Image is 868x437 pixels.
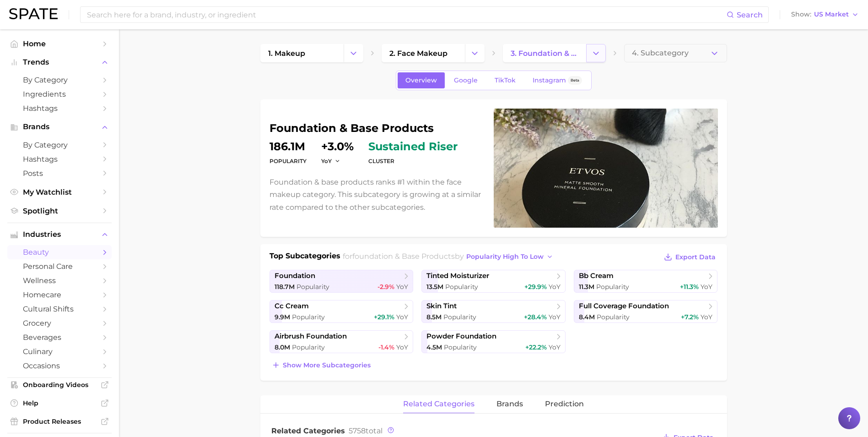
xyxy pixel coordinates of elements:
a: Hashtags [7,152,112,166]
span: Ingredients [23,90,96,98]
a: Ingredients [7,87,112,101]
span: tinted moisturizer [426,272,489,280]
span: Popularity [292,313,325,321]
span: 118.7m [275,283,295,291]
span: YoY [396,343,408,351]
a: InstagramBeta [525,72,590,88]
a: Onboarding Videos [7,378,112,392]
a: 2. face makeup [382,44,465,62]
span: +7.2% [681,313,699,321]
span: Popularity [292,343,325,351]
span: Show [791,12,811,17]
a: airbrush foundation8.0m Popularity-1.4% YoY [270,330,414,353]
span: YoY [549,313,561,321]
span: grocery [23,319,96,328]
span: +22.2% [525,343,547,351]
span: YoY [549,283,561,291]
span: sustained riser [368,141,458,152]
a: foundation118.7m Popularity-2.9% YoY [270,270,414,293]
button: Trends [7,55,112,69]
span: wellness [23,276,96,285]
a: Help [7,396,112,410]
span: 11.3m [579,283,594,291]
input: Search here for a brand, industry, or ingredient [86,7,727,22]
h1: Top Subcategories [270,251,340,264]
span: cultural shifts [23,305,96,313]
dt: Popularity [270,156,307,167]
button: Show more subcategories [270,359,373,371]
button: Change Category [344,44,363,62]
a: beverages [7,330,112,344]
span: YoY [396,283,408,291]
span: Popularity [596,283,629,291]
span: 8.0m [275,343,290,351]
span: Prediction [545,400,584,408]
span: Beta [571,76,579,84]
span: Export Data [675,253,716,261]
a: beauty [7,245,112,259]
a: skin tint8.5m Popularity+28.4% YoY [421,300,566,323]
a: 1. makeup [260,44,344,62]
span: for by [343,252,556,261]
span: Brands [23,123,96,131]
span: Product Releases [23,417,96,426]
span: Popularity [597,313,630,321]
span: 4. Subcategory [632,49,689,57]
span: +11.3% [680,283,699,291]
button: YoY [321,157,341,165]
span: Search [737,11,763,19]
span: cc cream [275,302,309,311]
a: full coverage foundation8.4m Popularity+7.2% YoY [574,300,718,323]
a: My Watchlist [7,185,112,199]
button: Industries [7,228,112,241]
a: by Category [7,73,112,87]
span: full coverage foundation [579,302,669,311]
span: Related Categories [271,426,345,435]
a: bb cream11.3m Popularity+11.3% YoY [574,270,718,293]
span: +28.4% [524,313,547,321]
span: Popularity [297,283,329,291]
h1: foundation & base products [270,123,483,134]
span: YoY [396,313,408,321]
span: Home [23,39,96,48]
span: 2. face makeup [389,49,447,58]
span: Popularity [444,343,477,351]
span: homecare [23,290,96,299]
span: YoY [549,343,561,351]
dd: +3.0% [321,141,354,152]
img: SPATE [9,8,58,19]
span: 13.5m [426,283,443,291]
a: Overview [398,72,445,88]
button: ShowUS Market [789,9,861,21]
button: popularity high to low [464,251,556,263]
a: occasions [7,359,112,373]
a: Posts [7,166,112,180]
span: 5758 [349,426,366,435]
span: foundation [275,272,315,280]
a: culinary [7,344,112,359]
span: 8.5m [426,313,442,321]
span: Hashtags [23,104,96,113]
span: Spotlight [23,207,96,215]
span: Industries [23,230,96,239]
a: Google [446,72,485,88]
a: Hashtags [7,101,112,115]
a: tinted moisturizer13.5m Popularity+29.9% YoY [421,270,566,293]
a: Home [7,37,112,51]
span: -2.9% [377,283,394,291]
a: cc cream9.9m Popularity+29.1% YoY [270,300,414,323]
span: 3. foundation & base products [511,49,578,58]
span: Popularity [445,283,478,291]
span: Overview [405,76,437,84]
span: beverages [23,333,96,342]
button: Brands [7,120,112,134]
span: Instagram [533,76,566,84]
span: airbrush foundation [275,332,347,341]
button: Change Category [586,44,606,62]
span: Help [23,399,96,407]
a: Spotlight [7,204,112,218]
a: personal care [7,259,112,273]
span: Show more subcategories [283,361,371,369]
span: Trends [23,58,96,66]
a: powder foundation4.5m Popularity+22.2% YoY [421,330,566,353]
